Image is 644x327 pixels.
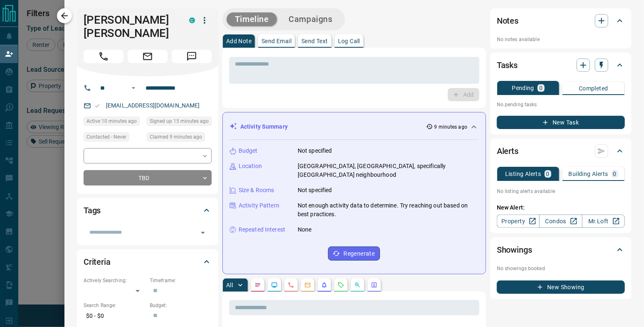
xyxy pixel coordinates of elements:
[354,282,361,288] svg: Opportunities
[84,117,143,128] div: Sat Sep 13 2025
[239,201,279,210] p: Activity Pattern
[239,186,274,195] p: Size & Rooms
[84,170,212,185] div: TBD
[497,203,625,212] p: New Alert:
[84,50,123,63] span: Call
[539,215,582,228] a: Condos
[288,282,294,288] svg: Calls
[84,302,146,309] p: Search Range:
[569,171,608,177] p: Building Alerts
[239,146,258,155] p: Budget
[497,116,625,129] button: New Task
[128,50,168,63] span: Email
[497,281,625,294] button: New Showing
[262,38,291,44] p: Send Email
[304,282,311,288] svg: Emails
[84,13,177,40] h1: [PERSON_NAME] [PERSON_NAME]
[226,282,233,288] p: All
[86,117,137,125] span: Active 10 minutes ago
[226,38,252,44] p: Add Note
[301,38,328,44] p: Send Text
[321,282,328,288] svg: Listing Alerts
[84,252,212,272] div: Criteria
[254,282,261,288] svg: Notes
[86,133,126,141] span: Contacted - Never
[505,171,541,177] p: Listing Alerts
[613,171,617,177] p: 0
[328,246,380,261] button: Regenerate
[197,227,209,239] button: Open
[280,12,341,26] button: Campaigns
[240,122,288,131] p: Activity Summary
[239,225,285,234] p: Repeated Interest
[128,83,138,93] button: Open
[497,55,625,75] div: Tasks
[84,309,146,323] p: $0 - $0
[338,38,360,44] p: Log Call
[298,225,312,234] p: None
[84,277,146,284] p: Actively Searching:
[150,277,212,284] p: Timeframe:
[150,117,209,125] span: Signed up 15 minutes ago
[497,141,625,161] div: Alerts
[497,144,518,158] h2: Alerts
[227,12,277,26] button: Timeline
[497,98,625,111] p: No pending tasks
[434,123,467,131] p: 9 minutes ago
[84,255,111,268] h2: Criteria
[150,133,202,141] span: Claimed 9 minutes ago
[497,59,518,72] h2: Tasks
[84,200,212,220] div: Tags
[84,204,101,217] h2: Tags
[497,215,540,228] a: Property
[497,265,625,272] p: No showings booked
[94,103,100,109] svg: Email Valid
[239,162,262,171] p: Location
[546,171,550,177] p: 0
[497,188,625,195] p: No listing alerts available
[298,146,332,155] p: Not specified
[497,243,532,256] h2: Showings
[147,132,212,144] div: Sat Sep 13 2025
[338,282,344,288] svg: Requests
[298,186,332,195] p: Not specified
[298,162,479,179] p: [GEOGRAPHIC_DATA], [GEOGRAPHIC_DATA], specifically [GEOGRAPHIC_DATA] neighbourhood
[582,215,625,228] a: Mr.Loft
[298,201,479,219] p: Not enough activity data to determine. Try reaching out based on best practices.
[497,36,625,43] p: No notes available
[150,302,212,309] p: Budget:
[172,50,212,63] span: Message
[147,117,212,128] div: Sat Sep 13 2025
[271,282,278,288] svg: Lead Browsing Activity
[229,119,479,134] div: Activity Summary9 minutes ago
[512,85,534,91] p: Pending
[539,85,543,91] p: 0
[497,14,518,27] h2: Notes
[579,85,608,91] p: Completed
[497,240,625,260] div: Showings
[106,102,200,109] a: [EMAIL_ADDRESS][DOMAIN_NAME]
[371,282,378,288] svg: Agent Actions
[189,17,195,23] div: condos.ca
[497,11,625,31] div: Notes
